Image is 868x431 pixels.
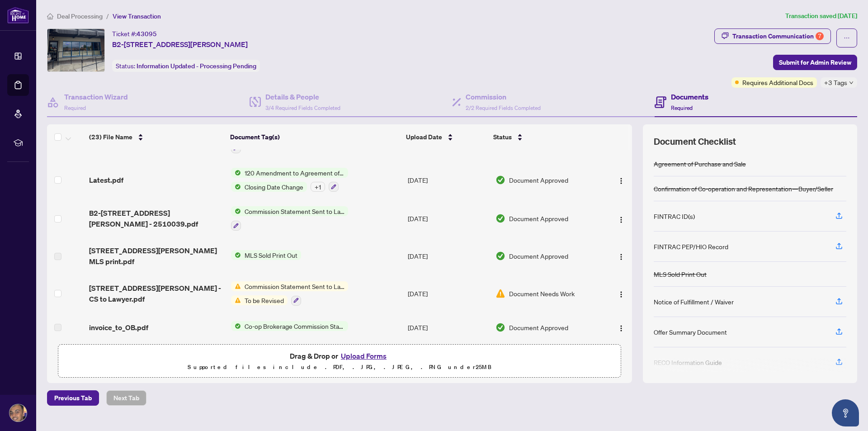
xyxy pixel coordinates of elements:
span: 3/4 Required Fields Completed [265,104,340,111]
span: +3 Tags [824,77,847,88]
span: Commission Statement Sent to Lawyer [241,281,348,291]
button: Logo [614,211,628,226]
th: Document Tag(s) [226,124,403,150]
td: [DATE] [404,274,492,313]
span: Document Approved [509,213,568,223]
div: Transaction Communication [732,29,824,43]
img: Document Status [495,322,505,332]
span: Previous Tab [54,391,92,405]
button: Upload Forms [338,350,389,362]
img: Status Icon [231,295,241,305]
div: Notice of Fulfillment / Waiver [654,297,734,307]
div: Status: [112,60,260,72]
span: Co-op Brokerage Commission Statement [241,321,348,331]
td: [DATE] [404,313,492,342]
td: [DATE] [404,238,492,274]
img: logo [7,7,29,24]
button: Logo [614,320,628,335]
img: Logo [618,177,625,185]
button: Submit for Admin Review [773,55,857,70]
div: RECO Information Guide [654,357,722,367]
button: Logo [614,286,628,301]
th: (23) File Name [85,124,226,150]
div: Confirmation of Co-operation and Representation—Buyer/Seller [654,184,833,194]
img: IMG-W12213688_1.jpg [47,29,104,71]
span: Document Approved [509,322,568,332]
img: Logo [618,325,625,332]
img: Status Icon [231,281,241,291]
h4: Transaction Wizard [64,91,128,102]
span: home [47,13,53,19]
img: Logo [618,291,625,298]
span: invoice_to_OB.pdf [89,322,148,333]
span: Required [64,104,86,111]
div: FINTRAC ID(s) [654,211,695,221]
span: Deal Processing [57,12,103,20]
span: 43095 [137,30,157,38]
span: MLS Sold Print Out [241,250,301,260]
span: Closing Date Change [241,182,307,192]
span: down [849,81,854,85]
div: MLS Sold Print Out [654,269,707,279]
img: Document Status [495,289,505,298]
td: [DATE] [404,199,492,238]
span: Commission Statement Sent to Lawyer [241,206,348,216]
span: 120 Amendment to Agreement of Purchase and Sale [241,168,348,178]
button: Status IconCo-op Brokerage Commission Statement [231,321,348,331]
div: Agreement of Purchase and Sale [654,159,746,169]
button: Previous Tab [47,390,99,406]
span: Drag & Drop orUpload FormsSupported files include .PDF, .JPG, .JPEG, .PNG under25MB [58,345,621,378]
p: Supported files include .PDF, .JPG, .JPEG, .PNG under 25 MB [64,362,615,373]
button: Status IconCommission Statement Sent to LawyerStatus IconTo be Revised [231,281,348,306]
button: Logo [614,249,628,263]
span: Required [671,104,693,111]
img: Document Status [495,175,505,185]
div: Ticket #: [112,28,157,39]
button: Open asap [832,399,859,426]
span: Requires Additional Docs [742,77,813,87]
span: [STREET_ADDRESS][PERSON_NAME] - CS to Lawyer.pdf [89,283,223,304]
img: Profile Icon [9,404,27,422]
th: Upload Date [402,124,490,150]
img: Logo [618,253,625,260]
span: To be Revised [241,295,288,305]
img: Document Status [495,213,505,223]
span: B2-[STREET_ADDRESS][PERSON_NAME] [112,39,248,50]
span: Status [493,132,512,142]
span: Document Approved [509,251,568,261]
div: + 1 [311,182,325,192]
button: Logo [614,173,628,187]
img: Document Status [495,251,505,261]
button: Status IconMLS Sold Print Out [231,250,301,260]
span: View Transaction [113,12,161,20]
span: [STREET_ADDRESS][PERSON_NAME] MLS print.pdf [89,245,223,267]
button: Status IconCommission Statement Sent to Lawyer [231,206,348,231]
span: 2/2 Required Fields Completed [466,104,541,111]
span: Document Needs Work [509,289,575,298]
span: Upload Date [406,132,442,142]
th: Status [490,124,599,150]
span: Document Approved [509,175,568,185]
button: Status Icon120 Amendment to Agreement of Purchase and SaleStatus IconClosing Date Change+1 [231,168,348,192]
td: [DATE] [404,161,492,199]
h4: Details & People [265,91,340,102]
span: Latest.pdf [89,175,123,185]
button: Next Tab [106,390,146,406]
h4: Commission [466,91,541,102]
img: Status Icon [231,182,241,192]
span: ellipsis [844,35,850,41]
li: / [106,11,109,21]
img: Status Icon [231,321,241,331]
img: Status Icon [231,168,241,178]
img: Status Icon [231,206,241,216]
article: Transaction saved [DATE] [785,11,857,21]
h4: Documents [671,91,708,102]
div: 7 [816,32,824,40]
span: Drag & Drop or [290,350,389,362]
img: Status Icon [231,250,241,260]
span: Submit for Admin Review [779,55,851,70]
button: Transaction Communication7 [714,28,831,44]
span: (23) File Name [89,132,132,142]
img: Logo [618,216,625,223]
div: FINTRAC PEP/HIO Record [654,242,728,251]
